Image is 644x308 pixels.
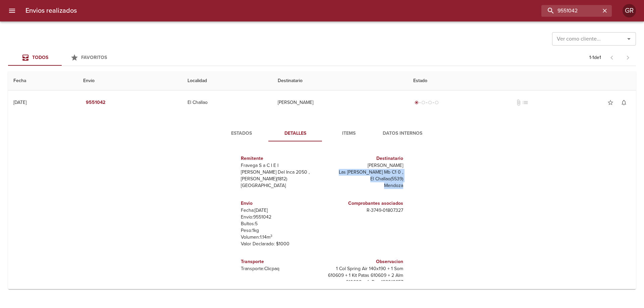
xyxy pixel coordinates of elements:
[623,4,636,17] div: Abrir información de usuario
[86,99,105,107] em: 9551042
[620,50,636,66] span: Pagina siguiente
[421,101,425,105] span: radio_button_unchecked
[604,54,620,61] span: Pagina anterior
[241,258,319,265] h6: Transporte
[325,155,403,162] h6: Destinatario
[623,4,636,17] div: GR
[182,71,273,90] th: Localidad
[241,169,319,176] p: [PERSON_NAME] Del Inca 2050 ,
[241,214,319,221] p: Envío: 9551042
[241,221,319,227] p: Bultos: 5
[241,176,319,182] p: [PERSON_NAME] ( 1812 )
[272,71,408,90] th: Destinatario
[522,99,529,106] span: No tiene pedido asociado
[219,129,264,138] span: Estados
[215,125,429,141] div: Tabs detalle de guia
[13,100,26,105] div: [DATE]
[241,182,319,189] p: [GEOGRAPHIC_DATA]
[32,55,48,60] span: Todos
[241,227,319,234] p: Peso: 1 kg
[270,234,272,238] sup: 3
[241,207,319,214] p: Fecha: [DATE]
[8,50,115,66] div: Tabs Envios
[78,71,182,90] th: Envio
[325,207,403,214] p: R - 3749 - 01807327
[515,99,522,106] span: No tiene documentos adjuntos
[541,5,600,17] input: buscar
[408,71,636,90] th: Estado
[241,241,319,247] p: Valor Declarado: $ 1000
[8,71,636,289] table: Tabla de envíos del cliente
[435,101,439,105] span: radio_button_unchecked
[182,90,273,115] td: El Challao
[241,162,319,169] p: Fravega S a C I E I
[380,129,425,138] span: Datos Internos
[4,3,20,19] button: menu
[241,234,319,241] p: Volumen: 1.14 m
[325,258,403,265] h6: Observacion
[621,99,627,106] span: notifications_none
[624,34,634,44] button: Abrir
[325,176,403,182] p: El Challao ( 5539 )
[325,200,403,207] h6: Comprobantes asociados
[272,129,318,138] span: Detalles
[83,97,108,109] button: 9551042
[415,101,419,105] span: radio_button_checked
[326,129,372,138] span: Items
[81,55,107,60] span: Favoritos
[241,265,319,272] p: Transporte: Clicpaq
[325,162,403,169] p: [PERSON_NAME]
[413,99,440,106] div: Generado
[272,90,408,115] td: [PERSON_NAME]
[325,182,403,189] p: Mendoza
[428,101,432,105] span: radio_button_unchecked
[607,99,614,106] span: star_border
[617,96,631,109] button: Activar notificaciones
[25,5,77,16] h6: Envios realizados
[325,265,403,286] p: 1 Col Spring Air 140x190 + 1 Som 610609 + 1 Kit Patas 610609 + 2 Alm 610609 ref.: Res-128019657
[241,155,319,162] h6: Remitente
[325,169,403,176] p: Las [PERSON_NAME] Mb C1 0 ,
[604,96,617,109] button: Agregar a favoritos
[241,200,319,207] h6: Envio
[589,54,601,61] p: 1 - 1 de 1
[8,71,78,90] th: Fecha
